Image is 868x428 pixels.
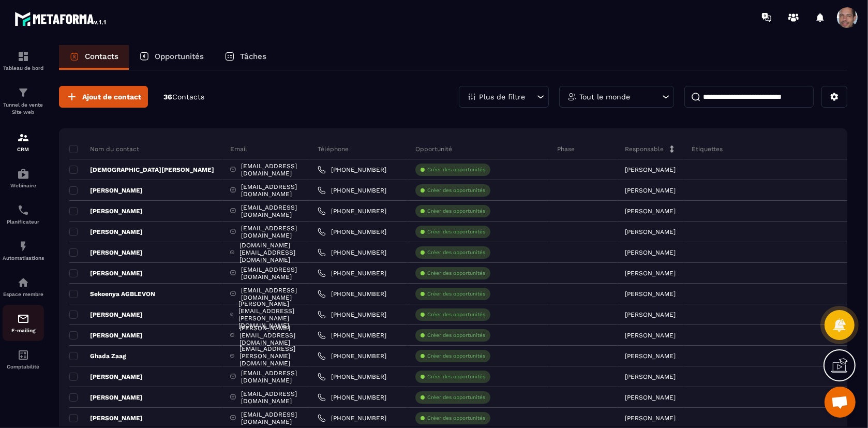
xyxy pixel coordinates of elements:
[3,255,44,261] p: Automatisations
[427,394,485,401] p: Créer des opportunités
[59,86,148,108] button: Ajout de contact
[427,166,485,173] p: Créer des opportunités
[625,415,676,422] p: [PERSON_NAME]
[17,168,29,180] img: automations
[318,393,386,402] a: [PHONE_NUMBER]
[69,311,143,319] p: [PERSON_NAME]
[69,248,143,257] p: [PERSON_NAME]
[69,331,143,340] p: [PERSON_NAME]
[69,290,155,298] p: Sekoenya AGBLEVON
[17,50,29,63] img: formation
[3,65,44,71] p: Tableau de bord
[625,311,676,318] p: [PERSON_NAME]
[3,101,44,116] p: Tunnel de vente Site web
[3,42,44,79] a: formationformationTableau de bord
[3,232,44,269] a: automationsautomationsAutomatisations
[427,228,485,235] p: Créer des opportunités
[318,373,386,381] a: [PHONE_NUMBER]
[3,219,44,225] p: Planificateur
[318,145,349,153] p: Téléphone
[3,183,44,188] p: Webinaire
[3,364,44,370] p: Comptabilité
[318,269,386,277] a: [PHONE_NUMBER]
[318,248,386,257] a: [PHONE_NUMBER]
[69,269,143,277] p: [PERSON_NAME]
[17,86,29,99] img: formation
[318,228,386,236] a: [PHONE_NUMBER]
[3,341,44,377] a: accountantaccountantComptabilité
[625,187,676,194] p: [PERSON_NAME]
[579,93,630,100] p: Tout le monde
[427,311,485,318] p: Créer des opportunités
[825,387,856,418] div: Ouvrir le chat
[17,204,29,216] img: scheduler
[69,373,143,381] p: [PERSON_NAME]
[69,352,126,360] p: Ghada Zaag
[17,313,29,325] img: email
[427,290,485,298] p: Créer des opportunités
[318,331,386,340] a: [PHONE_NUMBER]
[85,52,118,61] p: Contacts
[625,373,676,380] p: [PERSON_NAME]
[230,145,247,153] p: Email
[3,305,44,341] a: emailemailE-mailing
[427,373,485,380] p: Créer des opportunités
[17,349,29,361] img: accountant
[69,414,143,422] p: [PERSON_NAME]
[427,187,485,194] p: Créer des opportunités
[427,415,485,422] p: Créer des opportunités
[3,269,44,305] a: automationsautomationsEspace membre
[625,166,676,173] p: [PERSON_NAME]
[3,79,44,124] a: formationformationTunnel de vente Site web
[3,124,44,160] a: formationformationCRM
[427,249,485,256] p: Créer des opportunités
[69,228,143,236] p: [PERSON_NAME]
[155,52,204,61] p: Opportunités
[427,270,485,277] p: Créer des opportunités
[17,131,29,144] img: formation
[318,290,386,298] a: [PHONE_NUMBER]
[427,332,485,339] p: Créer des opportunités
[69,186,143,195] p: [PERSON_NAME]
[625,145,664,153] p: Responsable
[625,332,676,339] p: [PERSON_NAME]
[625,290,676,298] p: [PERSON_NAME]
[163,92,204,102] p: 36
[318,207,386,215] a: [PHONE_NUMBER]
[69,166,214,174] p: [DEMOGRAPHIC_DATA][PERSON_NAME]
[3,328,44,333] p: E-mailing
[14,9,108,28] img: logo
[318,352,386,360] a: [PHONE_NUMBER]
[625,208,676,215] p: [PERSON_NAME]
[318,311,386,319] a: [PHONE_NUMBER]
[318,166,386,174] a: [PHONE_NUMBER]
[69,393,143,402] p: [PERSON_NAME]
[214,45,277,70] a: Tâches
[479,93,525,100] p: Plus de filtre
[625,249,676,256] p: [PERSON_NAME]
[625,270,676,277] p: [PERSON_NAME]
[625,394,676,401] p: [PERSON_NAME]
[69,207,143,215] p: [PERSON_NAME]
[17,276,29,289] img: automations
[59,45,129,70] a: Contacts
[692,145,723,153] p: Étiquettes
[172,93,204,101] span: Contacts
[557,145,575,153] p: Phase
[3,146,44,152] p: CRM
[3,291,44,297] p: Espace membre
[625,228,676,235] p: [PERSON_NAME]
[17,240,29,253] img: automations
[240,52,266,61] p: Tâches
[318,414,386,422] a: [PHONE_NUMBER]
[415,145,452,153] p: Opportunité
[3,196,44,232] a: schedulerschedulerPlanificateur
[318,186,386,195] a: [PHONE_NUMBER]
[129,45,214,70] a: Opportunités
[82,92,141,102] span: Ajout de contact
[69,145,139,153] p: Nom du contact
[625,352,676,360] p: [PERSON_NAME]
[427,352,485,360] p: Créer des opportunités
[3,160,44,196] a: automationsautomationsWebinaire
[427,208,485,215] p: Créer des opportunités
